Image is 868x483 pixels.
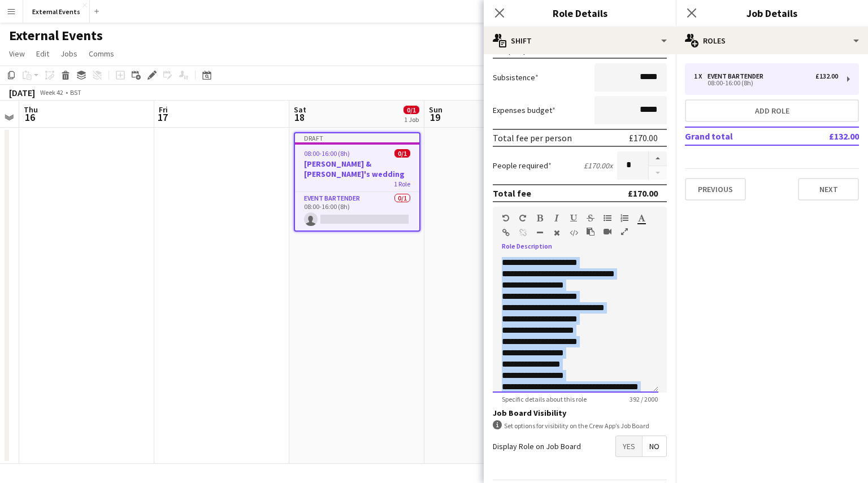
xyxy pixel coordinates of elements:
[304,149,350,158] span: 08:00-16:00 (8h)
[70,88,81,97] div: BST
[584,160,613,171] div: £170.00 x
[815,72,838,80] div: £132.00
[9,87,35,98] div: [DATE]
[36,49,49,59] span: Edit
[708,72,768,80] div: Event bartender
[502,228,510,237] button: Insert Link
[484,27,676,54] div: Shift
[60,49,77,59] span: Jobs
[553,228,561,237] button: Clear Formatting
[493,132,572,143] div: Total fee per person
[502,214,510,223] button: Undo
[685,99,859,122] button: Add role
[637,214,645,223] button: Text Color
[493,105,555,115] label: Expenses budget
[792,127,859,145] td: £132.00
[295,133,419,142] div: Draft
[628,188,658,199] div: £170.00
[587,227,594,236] button: Paste as plain text
[604,214,611,223] button: Unordered List
[404,115,419,124] div: 1 Job
[694,72,708,80] div: 1 x
[294,105,306,115] span: Sat
[620,227,628,236] button: Fullscreen
[629,132,658,143] div: £170.00
[620,395,667,403] span: 392 / 2000
[394,180,410,188] span: 1 Role
[32,46,54,61] a: Edit
[24,105,38,115] span: Thu
[427,111,442,124] span: 19
[643,436,666,456] span: No
[676,27,868,54] div: Roles
[429,105,442,115] span: Sun
[536,214,544,223] button: Bold
[798,178,859,201] button: Next
[157,111,168,124] span: 17
[23,1,90,23] button: External Events
[294,132,420,232] app-job-card: Draft08:00-16:00 (8h)0/1[PERSON_NAME] & [PERSON_NAME]'s wedding1 RoleEvent bartender0/108:00-16:0...
[84,46,119,61] a: Comms
[570,228,578,237] button: HTML Code
[9,49,25,59] span: View
[493,420,667,431] div: Set options for visibility on the Crew App’s Job Board
[553,214,561,223] button: Italic
[604,227,611,236] button: Insert video
[493,72,539,82] label: Subsistence
[5,46,29,61] a: View
[493,441,581,451] label: Display Role on Job Board
[56,46,82,61] a: Jobs
[694,80,838,86] div: 08:00-16:00 (8h)
[587,214,594,223] button: Strikethrough
[295,159,419,179] h3: [PERSON_NAME] & [PERSON_NAME]'s wedding
[649,151,667,166] button: Increase
[493,188,531,199] div: Total fee
[493,160,552,171] label: People required
[394,149,410,158] span: 0/1
[616,436,642,456] span: Yes
[493,408,667,418] h3: Job Board Visibility
[9,27,103,44] h1: External Events
[685,127,792,145] td: Grand total
[519,214,527,223] button: Redo
[403,106,419,114] span: 0/1
[493,395,596,403] span: Specific details about this role
[536,228,544,237] button: Horizontal Line
[484,6,676,20] h3: Role Details
[676,6,868,20] h3: Job Details
[295,192,419,230] app-card-role: Event bartender0/108:00-16:00 (8h)
[620,214,628,223] button: Ordered List
[89,49,114,59] span: Comms
[685,178,746,201] button: Previous
[570,214,578,223] button: Underline
[159,105,168,115] span: Fri
[22,111,38,124] span: 16
[292,111,306,124] span: 18
[37,88,66,97] span: Week 42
